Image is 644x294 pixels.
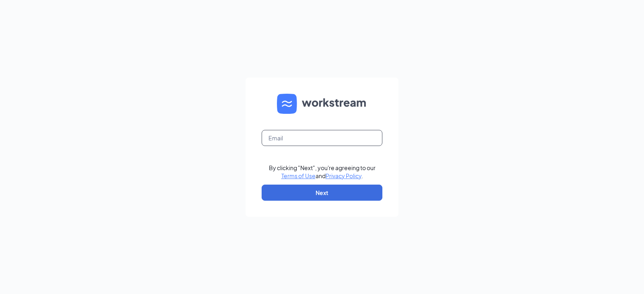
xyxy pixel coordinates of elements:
a: Terms of Use [281,172,316,179]
img: WS logo and Workstream text [277,94,367,114]
a: Privacy Policy [326,172,361,179]
div: By clicking "Next", you're agreeing to our and . [269,164,376,180]
input: Email [262,130,382,146]
button: Next [262,185,382,201]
